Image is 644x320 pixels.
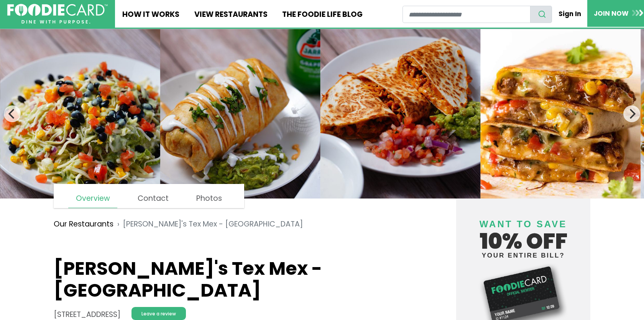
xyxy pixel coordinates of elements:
small: your entire bill? [463,252,583,259]
nav: breadcrumb [54,213,412,235]
input: restaurant search [402,6,530,23]
button: Next [623,105,640,122]
li: [PERSON_NAME]'s Tex Mex - [GEOGRAPHIC_DATA] [113,219,303,230]
h1: [PERSON_NAME]'s Tex Mex - [GEOGRAPHIC_DATA] [54,258,412,302]
h4: 10% off [463,209,583,259]
a: Sign In [552,5,587,22]
a: Contact [130,189,176,208]
span: Want to save [480,219,567,229]
button: Previous [4,105,21,122]
a: Photos [189,189,229,208]
a: Leave a review [131,307,186,320]
a: Overview [68,189,117,208]
button: search [530,6,552,23]
a: Our Restaurants [54,219,113,230]
img: FoodieCard; Eat, Drink, Save, Donate [7,4,108,24]
nav: page links [54,184,244,208]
